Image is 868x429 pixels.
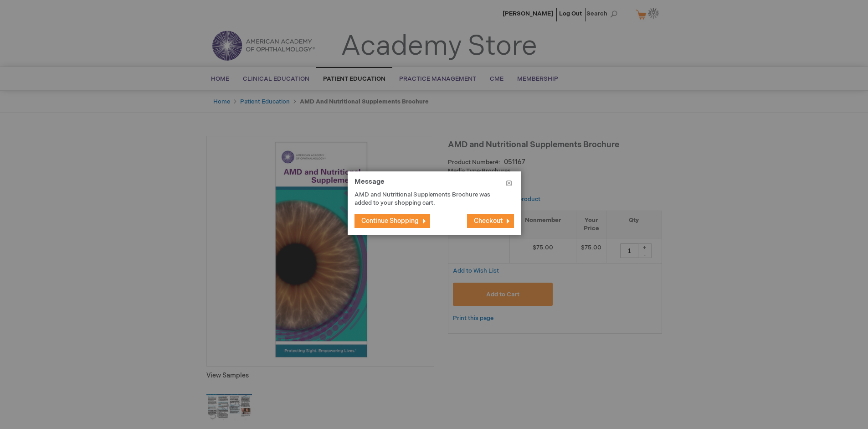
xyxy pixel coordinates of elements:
[354,214,430,228] button: Continue Shopping
[354,178,514,191] h1: Message
[354,191,500,207] p: AMD and Nutritional Supplements Brochure was added to your shopping cart.
[474,217,503,225] span: Checkout
[467,214,514,228] button: Checkout
[361,217,419,225] span: Continue Shopping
